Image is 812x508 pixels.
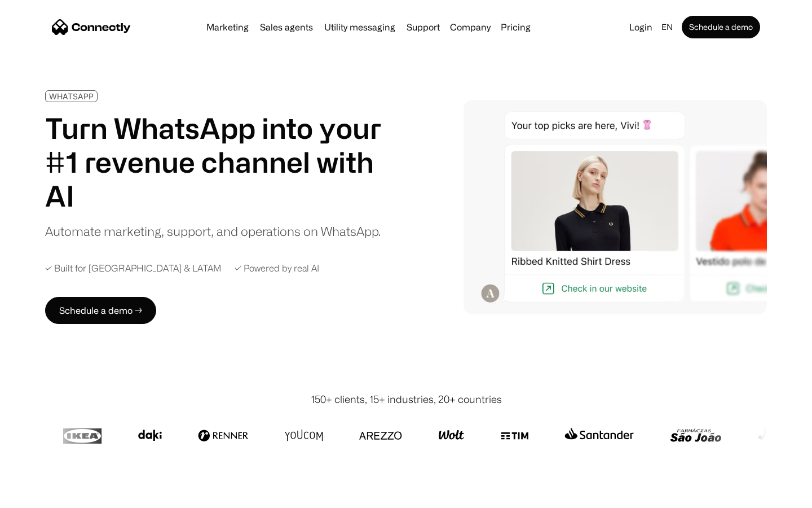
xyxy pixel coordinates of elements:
[23,488,68,504] ul: Language list
[625,19,657,35] a: Login
[311,392,502,407] div: 150+ clients, 15+ industries, 20+ countries
[11,487,68,504] aside: Language selected: English
[45,263,221,274] div: ✓ Built for [GEOGRAPHIC_DATA] & LATAM
[49,92,94,100] div: WHATSAPP
[682,16,760,38] a: Schedule a demo
[320,23,400,32] a: Utility messaging
[235,263,319,274] div: ✓ Powered by real AI
[255,23,317,32] a: Sales agents
[450,19,491,35] div: Company
[45,297,156,324] a: Schedule a demo →
[661,19,673,35] div: en
[202,23,253,32] a: Marketing
[496,23,535,32] a: Pricing
[45,111,395,213] h1: Turn WhatsApp into your #1 revenue channel with AI
[45,222,381,240] div: Automate marketing, support, and operations on WhatsApp.
[402,23,444,32] a: Support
